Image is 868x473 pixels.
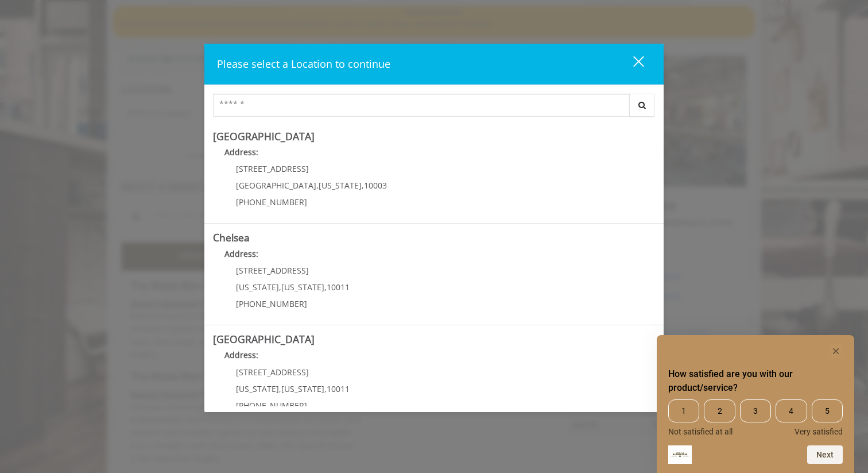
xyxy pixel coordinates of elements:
[236,383,279,394] span: [US_STATE]
[668,367,843,395] h2: How satisfied are you with our product/service? Select an option from 1 to 5, with 1 being Not sa...
[327,383,350,394] span: 10011
[612,52,651,76] button: close dialog
[704,399,735,422] span: 2
[224,147,258,157] b: Address:
[213,332,315,346] b: [GEOGRAPHIC_DATA]
[281,383,324,394] span: [US_STATE]
[236,298,307,309] span: [PHONE_NUMBER]
[236,265,309,276] span: [STREET_ADDRESS]
[620,55,643,72] div: close dialog
[740,399,771,422] span: 3
[236,400,307,411] span: [PHONE_NUMBER]
[319,180,362,191] span: [US_STATE]
[795,427,843,436] span: Very satisfied
[324,282,327,293] span: ,
[635,101,649,109] i: Search button
[224,248,258,259] b: Address:
[217,57,390,71] span: Please select a Location to continue
[236,180,316,191] span: [GEOGRAPHIC_DATA]
[668,399,843,436] div: How satisfied are you with our product/service? Select an option from 1 to 5, with 1 being Not sa...
[279,383,281,394] span: ,
[812,399,843,422] span: 5
[224,349,258,360] b: Address:
[364,180,387,191] span: 10003
[362,180,364,191] span: ,
[236,163,309,174] span: [STREET_ADDRESS]
[213,230,250,244] b: Chelsea
[281,282,324,293] span: [US_STATE]
[316,180,319,191] span: ,
[668,427,733,436] span: Not satisfied at all
[213,94,655,122] div: Center Select
[327,282,350,293] span: 10011
[236,282,279,293] span: [US_STATE]
[807,445,843,464] button: Next question
[829,344,843,358] button: Hide survey
[279,282,281,293] span: ,
[324,383,327,394] span: ,
[236,197,307,207] span: [PHONE_NUMBER]
[213,94,630,117] input: Search Center
[776,399,807,422] span: 4
[668,399,699,422] span: 1
[213,129,315,143] b: [GEOGRAPHIC_DATA]
[236,367,309,378] span: [STREET_ADDRESS]
[668,344,843,464] div: How satisfied are you with our product/service? Select an option from 1 to 5, with 1 being Not sa...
